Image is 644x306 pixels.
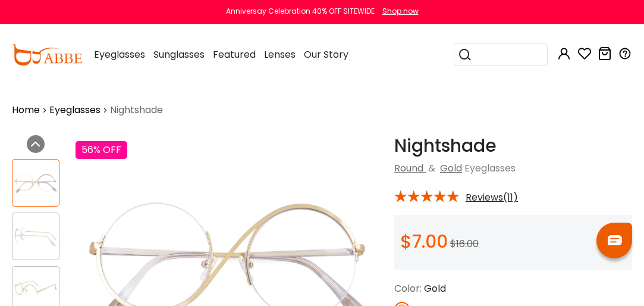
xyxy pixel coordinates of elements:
span: Reviews(11) [466,192,518,203]
span: Nightshade [110,103,163,117]
a: Home [12,103,40,117]
span: $16.00 [450,237,479,251]
a: Shop now [376,6,419,16]
img: Nightshade Gold Metal Eyeglasses , SpringHinges , NosePads Frames from ABBE Glasses [12,171,59,195]
div: Shop now [382,6,419,17]
img: Nightshade Gold Metal Eyeglasses , SpringHinges , NosePads Frames from ABBE Glasses [12,279,59,302]
a: Gold [440,161,462,175]
h1: Nightshade [394,135,632,157]
img: chat [608,235,622,245]
a: Round [394,161,423,175]
div: Anniversay Celebration 40% OFF SITEWIDE [226,6,375,17]
span: & [426,161,438,175]
span: Color: [394,282,422,295]
img: abbeglasses.com [12,44,82,65]
span: Lenses [264,48,296,61]
span: Eyeglasses [94,48,145,61]
img: Nightshade Gold Metal Eyeglasses , SpringHinges , NosePads Frames from ABBE Glasses [12,225,59,248]
span: Gold [424,282,446,295]
span: Eyeglasses [464,161,516,175]
span: Our Story [304,48,348,61]
div: 56% OFF [76,141,127,159]
span: Featured [213,48,256,61]
span: Sunglasses [153,48,205,61]
span: $7.00 [400,229,448,254]
a: Eyeglasses [49,103,100,117]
